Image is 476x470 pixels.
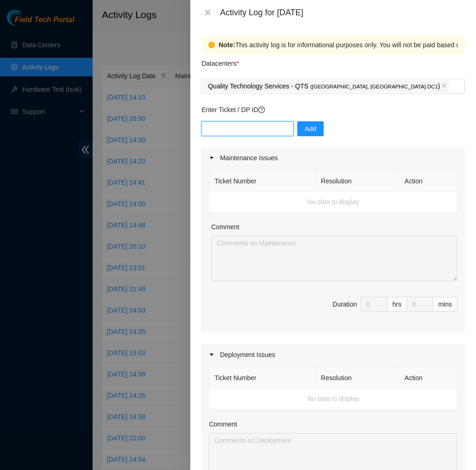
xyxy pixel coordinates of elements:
[209,389,457,409] td: No data to display
[316,368,400,389] th: Resolution
[208,81,440,92] p: Quality Technology Services - QTS )
[400,368,457,389] th: Action
[209,352,214,357] span: caret-right
[209,368,316,389] th: Ticket Number
[305,124,316,134] span: Add
[211,222,239,232] label: Comment
[208,42,215,48] span: exclamation-circle
[209,192,457,213] td: No data to display
[219,40,235,50] strong: Note:
[332,299,357,309] div: Duration
[220,7,465,18] div: Activity Log for [DATE]
[201,54,239,69] p: Datacenters
[258,107,265,113] span: question-circle
[201,147,465,169] div: Maintenance Issues
[201,8,214,17] button: Close
[204,9,212,16] span: close
[211,236,457,281] textarea: Comment
[209,419,237,429] label: Comment
[201,105,465,115] p: Enter Ticket / DP ID
[400,171,457,192] th: Action
[201,344,465,365] div: Deployment Issues
[316,171,400,192] th: Resolution
[310,84,438,89] span: ( [GEOGRAPHIC_DATA], [GEOGRAPHIC_DATA] DC1
[388,297,407,312] div: hrs
[209,155,214,161] span: caret-right
[209,171,316,192] th: Ticket Number
[442,83,446,89] span: close
[297,121,324,136] button: Add
[433,297,457,312] div: mins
